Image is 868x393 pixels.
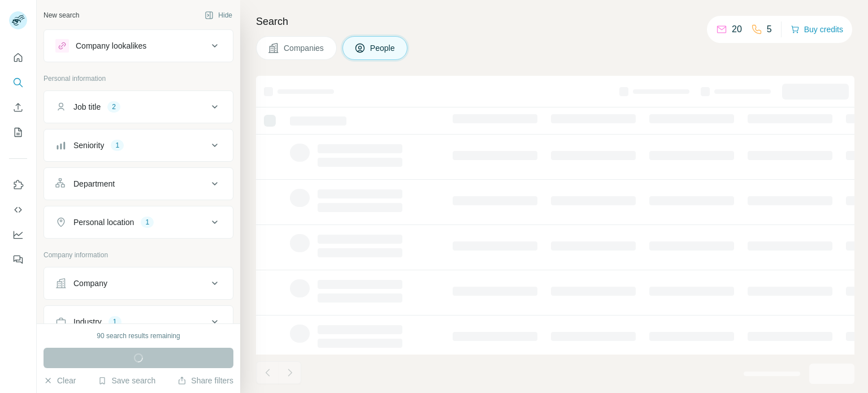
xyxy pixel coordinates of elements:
[44,10,79,20] div: New search
[9,72,27,93] button: Search
[732,23,742,36] p: 20
[76,40,146,51] div: Company lookalikes
[9,122,27,142] button: My lists
[9,200,27,220] button: Use Surfe API
[9,97,27,118] button: Enrich CSV
[73,217,134,228] div: Personal location
[44,132,233,159] button: Seniority1
[73,101,101,113] div: Job title
[44,270,233,297] button: Company
[9,175,27,195] button: Use Surfe on LinkedIn
[177,375,233,386] button: Share filters
[197,7,240,24] button: Hide
[111,140,124,150] div: 1
[767,23,772,36] p: 5
[791,21,843,37] button: Buy credits
[256,14,854,29] h4: Search
[73,178,115,189] div: Department
[44,74,233,84] p: Personal information
[73,278,107,289] div: Company
[108,317,121,327] div: 1
[73,140,104,151] div: Seniority
[9,47,27,68] button: Quick start
[107,102,120,112] div: 2
[141,217,154,227] div: 1
[44,250,233,260] p: Company information
[370,42,396,54] span: People
[44,32,233,59] button: Company lookalikes
[44,308,233,335] button: Industry1
[9,249,27,270] button: Feedback
[284,42,325,54] span: Companies
[44,93,233,120] button: Job title2
[97,331,180,341] div: 90 search results remaining
[44,209,233,236] button: Personal location1
[44,375,76,386] button: Clear
[98,375,155,386] button: Save search
[44,170,233,197] button: Department
[9,224,27,245] button: Dashboard
[73,316,102,327] div: Industry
